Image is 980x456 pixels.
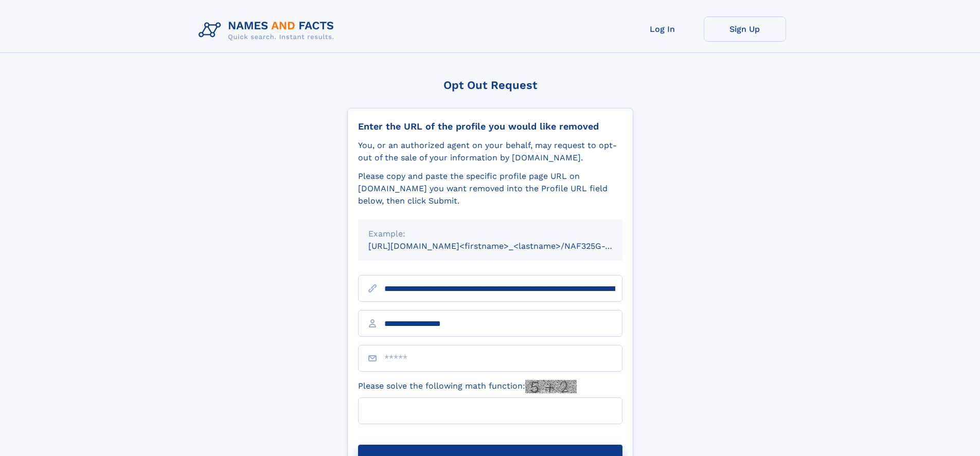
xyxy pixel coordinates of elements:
[358,170,622,207] div: Please copy and paste the specific profile page URL on [DOMAIN_NAME] you want removed into the Pr...
[358,139,622,164] div: You, or an authorized agent on your behalf, may request to opt-out of the sale of your informatio...
[347,79,633,92] div: Opt Out Request
[194,16,343,44] img: Logo Names and Facts
[358,380,577,393] label: Please solve the following math function:
[368,241,642,251] small: [URL][DOMAIN_NAME]<firstname>_<lastname>/NAF325G-xxxxxxxx
[621,16,704,42] a: Log In
[704,16,786,42] a: Sign Up
[368,228,612,240] div: Example:
[358,121,622,132] div: Enter the URL of the profile you would like removed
